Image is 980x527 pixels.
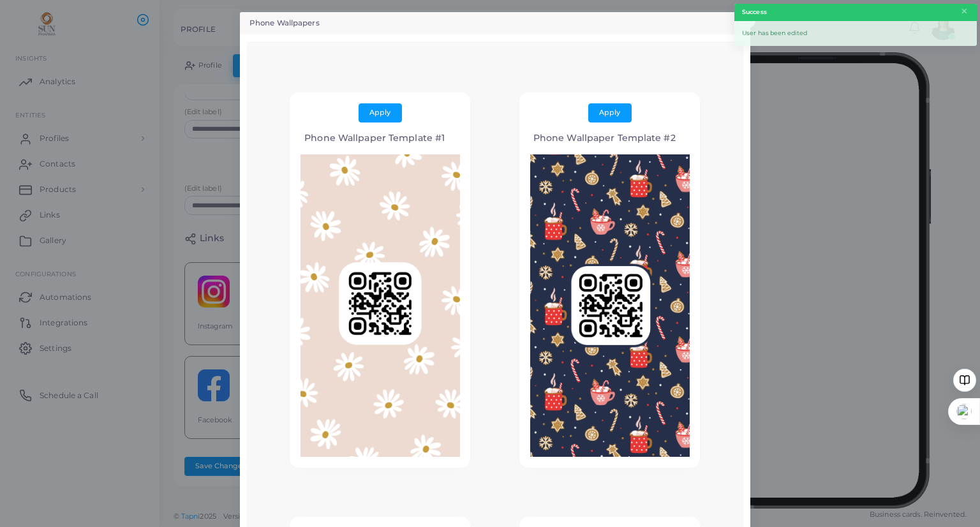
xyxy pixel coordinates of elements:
[249,18,320,29] h5: Phone Wallpapers
[301,133,450,144] h4: Phone Wallpaper Template #1
[588,103,632,122] button: Apply
[301,154,460,457] img: 3c063395a8fe574c83198046e8216f260acfe8949aa129a79d3e75be30e0ca07.png
[734,21,977,46] div: User has been edited
[359,103,402,122] button: Apply
[530,154,690,457] img: 634ccdb8de3b0e154f5ad23b2e82d692a839a82586e7f7327027e4f3b9c0941e.png
[369,108,390,117] span: Apply
[960,4,969,19] button: Close
[742,8,767,17] strong: Success
[599,108,620,117] span: Apply
[530,133,679,144] h4: Phone Wallpaper Template #2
